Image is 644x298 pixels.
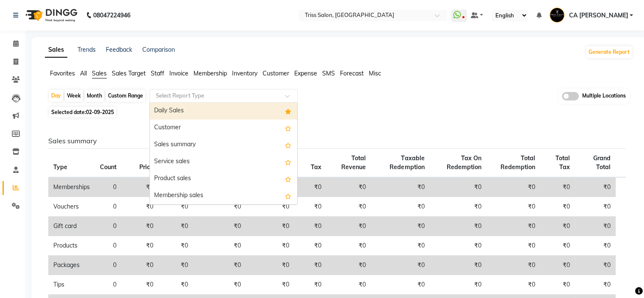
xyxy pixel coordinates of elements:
td: Memberships [48,177,95,197]
td: Tips [48,275,95,295]
span: Tax [311,163,321,171]
td: ₹0 [158,236,193,256]
td: ₹0 [486,236,540,256]
td: Packages [48,256,95,275]
td: ₹0 [326,197,371,217]
td: ₹0 [486,217,540,236]
td: ₹0 [326,236,371,256]
td: ₹0 [246,197,294,217]
span: Total Revenue [341,154,366,171]
td: ₹0 [326,177,371,197]
td: ₹0 [122,177,158,197]
span: Selected date: [49,107,116,117]
span: Membership [193,70,227,77]
img: logo [22,3,80,27]
td: ₹0 [540,275,575,295]
td: ₹0 [122,197,158,217]
td: ₹0 [193,236,246,256]
td: ₹0 [371,236,430,256]
td: ₹0 [193,217,246,236]
td: ₹0 [371,217,430,236]
td: ₹0 [326,275,371,295]
td: ₹0 [575,236,616,256]
td: ₹0 [122,256,158,275]
span: Taxable Redemption [390,154,424,171]
td: ₹0 [575,256,616,275]
td: 0 [95,236,122,256]
td: ₹0 [429,217,486,236]
td: ₹0 [429,236,486,256]
td: ₹0 [294,177,326,197]
td: ₹0 [371,275,430,295]
td: ₹0 [540,197,575,217]
td: ₹0 [326,217,371,236]
span: Tax On Redemption [447,154,481,171]
td: ₹0 [371,197,430,217]
td: ₹0 [486,177,540,197]
span: Add this report to Favorites List [285,157,291,167]
span: All [80,70,87,77]
td: 0 [95,177,122,197]
div: Membership sales [150,187,297,204]
a: Sales [45,42,67,58]
td: 0 [95,275,122,295]
td: ₹0 [158,217,193,236]
td: ₹0 [575,177,616,197]
td: ₹0 [540,256,575,275]
td: ₹0 [122,236,158,256]
td: ₹0 [294,256,326,275]
td: Gift card [48,217,95,236]
b: 08047224946 [93,3,130,27]
span: Multiple Locations [582,92,626,100]
td: ₹0 [429,256,486,275]
div: Custom Range [106,90,145,102]
div: Week [65,90,83,102]
td: ₹0 [158,275,193,295]
span: Total Tax [556,154,570,171]
span: Count [100,163,116,171]
td: ₹0 [122,217,158,236]
td: ₹0 [429,197,486,217]
span: Inventory [232,70,257,77]
td: ₹0 [371,256,430,275]
span: Favorites [50,70,75,77]
td: ₹0 [193,256,246,275]
td: Products [48,236,95,256]
td: ₹0 [540,177,575,197]
td: 0 [95,256,122,275]
td: ₹0 [158,256,193,275]
h6: Sales summary [48,137,626,145]
td: ₹0 [294,275,326,295]
td: ₹0 [486,197,540,217]
div: Customer [150,120,297,136]
td: ₹0 [294,217,326,236]
td: ₹0 [246,236,294,256]
td: ₹0 [429,177,486,197]
div: Sales summary [150,136,297,153]
a: Feedback [106,46,132,53]
div: Service sales [150,153,297,170]
span: Staff [151,70,164,77]
td: ₹0 [294,197,326,217]
span: Customer [263,70,289,77]
td: ₹0 [540,236,575,256]
a: Trends [77,46,96,53]
td: ₹0 [294,236,326,256]
td: ₹0 [575,275,616,295]
span: Expense [294,70,317,77]
td: ₹0 [246,275,294,295]
td: 0 [95,197,122,217]
div: Month [85,90,104,102]
ng-dropdown-panel: Options list [149,102,298,205]
span: Type [53,163,67,171]
td: ₹0 [575,197,616,217]
td: Vouchers [48,197,95,217]
span: Added to Favorites [285,106,291,116]
span: Misc [369,70,381,77]
span: Sales [92,70,107,77]
div: Day [49,90,63,102]
td: ₹0 [326,256,371,275]
span: Add this report to Favorites List [285,174,291,184]
td: ₹0 [486,256,540,275]
td: ₹0 [371,177,430,197]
